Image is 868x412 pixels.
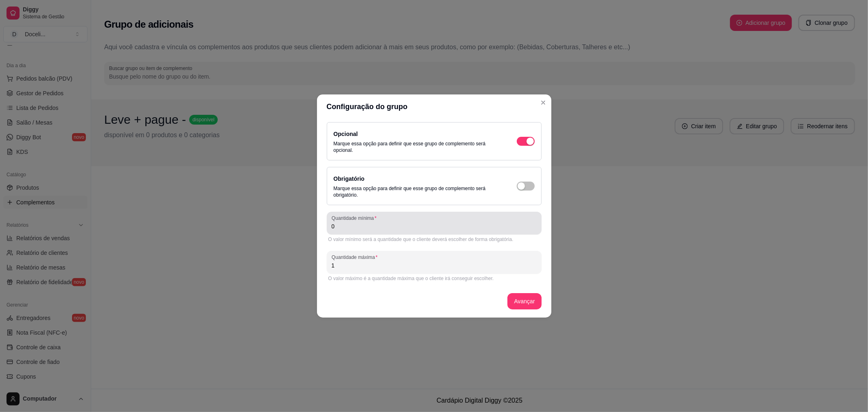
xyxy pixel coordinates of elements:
p: Marque essa opção para definir que esse grupo de complemento será obrigatório. [334,185,501,198]
p: Marque essa opção para definir que esse grupo de complemento será opcional. [334,140,501,153]
button: Avançar [507,293,541,309]
label: Obrigatório [334,175,365,182]
input: Quantidade máxima [332,261,537,270]
div: O valor mínimo será a quantidade que o cliente deverá escolher de forma obrigatória. [328,236,540,243]
label: Opcional [334,131,358,137]
header: Configuração do grupo [317,94,551,119]
button: Close [537,96,550,109]
input: Quantidade mínima [332,222,537,230]
label: Quantidade máxima [332,254,380,261]
label: Quantidade mínima [332,215,379,221]
div: O valor máximo é a quantidade máxima que o cliente irá conseguir escolher. [328,275,540,282]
